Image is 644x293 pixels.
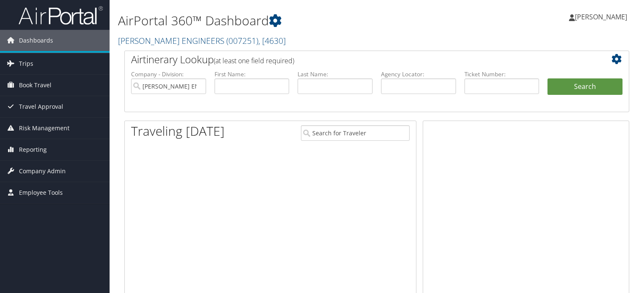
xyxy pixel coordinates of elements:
span: Book Travel [19,75,51,96]
a: [PERSON_NAME] ENGINEERS [118,35,286,46]
h1: AirPortal 360™ Dashboard [118,12,463,30]
span: Trips [19,53,33,74]
span: Dashboards [19,30,53,51]
span: Employee Tools [19,182,63,203]
span: Reporting [19,139,47,160]
label: Ticket Number: [464,70,539,78]
label: Agency Locator: [381,70,456,78]
input: Search for Traveler [301,125,410,141]
h2: Airtinerary Lookup [131,52,580,67]
span: ( 007251 ) [226,35,258,46]
label: Last Name: [298,70,373,78]
span: Travel Approval [19,96,63,117]
a: [PERSON_NAME] [569,4,636,30]
label: First Name: [215,70,290,78]
span: [PERSON_NAME] [575,12,627,22]
label: Company - Division: [131,70,206,78]
span: , [ 4630 ] [258,35,286,46]
img: airportal-logo.png [19,5,103,25]
button: Search [547,78,623,95]
span: (at least one field required) [214,56,294,65]
h1: Traveling [DATE] [131,122,225,140]
span: Company Admin [19,161,66,182]
span: Risk Management [19,118,70,139]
